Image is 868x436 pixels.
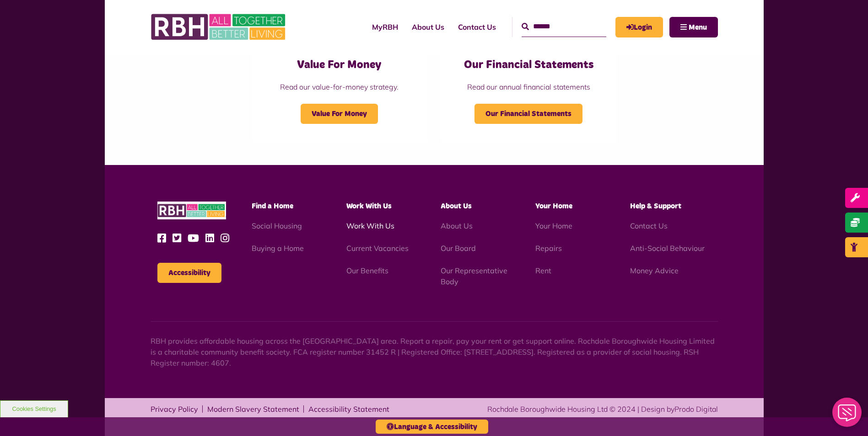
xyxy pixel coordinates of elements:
[451,15,503,39] a: Contact Us
[441,221,473,230] a: About Us
[522,17,606,37] input: Search
[674,404,718,414] a: Prodo Digital - open in a new tab
[207,405,299,413] a: Modern Slavery Statement - open in a new tab
[630,244,705,253] a: Anti-Social Behaviour
[157,202,226,219] img: RBH
[151,335,718,368] p: RBH provides affordable housing across the [GEOGRAPHIC_DATA] area. Report a repair, pay your rent...
[459,81,598,92] p: Read our annual financial statements
[630,266,679,275] a: Money Advice
[365,15,405,39] a: MyRBH
[252,244,304,253] a: Buying a Home
[270,58,409,72] h3: Value For Money
[441,202,472,210] span: About Us
[151,405,198,413] a: Privacy Policy
[669,17,718,37] button: Navigation
[346,266,388,275] a: Our Benefits
[346,244,409,253] a: Current Vacancies
[405,15,451,39] a: About Us
[301,104,378,124] span: Value For Money
[535,244,562,253] a: Repairs
[459,58,598,72] h3: Our Financial Statements
[630,202,681,210] span: Help & Support
[270,81,409,92] p: Read our value-for-money strategy.
[474,104,582,124] span: Our Financial Statements
[535,221,572,230] a: Your Home
[346,221,394,230] a: Work With Us
[535,266,551,275] a: Rent
[252,221,302,230] a: Social Housing - open in a new tab
[252,202,293,210] span: Find a Home
[151,9,288,45] img: RBH
[376,420,488,434] button: Language & Accessibility
[615,17,663,37] a: MyRBH
[487,404,718,415] div: Rochdale Boroughwide Housing Ltd © 2024 | Design by
[157,263,221,283] button: Accessibility
[630,221,668,230] a: Contact Us
[827,395,868,436] iframe: Netcall Web Assistant for live chat
[441,244,476,253] a: Our Board
[346,202,392,210] span: Work With Us
[535,202,572,210] span: Your Home
[441,266,507,286] a: Our Representative Body
[689,24,707,31] span: Menu
[308,405,389,413] a: Accessibility Statement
